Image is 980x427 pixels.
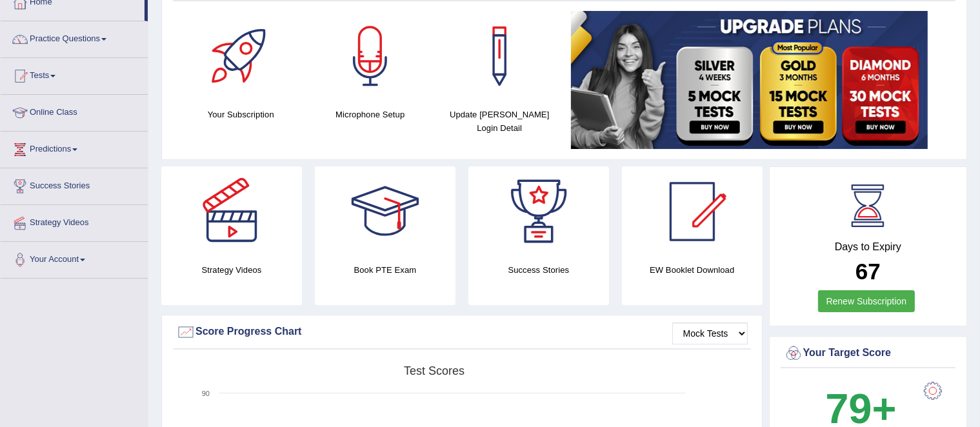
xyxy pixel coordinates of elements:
[202,390,210,397] text: 90
[315,263,455,277] h4: Book PTE Exam
[312,108,429,121] h4: Microphone Setup
[161,263,302,277] h4: Strategy Videos
[468,263,609,277] h4: Success Stories
[1,21,148,54] a: Practice Questions
[1,242,148,274] a: Your Account
[818,290,915,312] a: Renew Subscription
[441,108,558,135] h4: Update [PERSON_NAME] Login Detail
[784,241,952,253] h4: Days to Expiry
[784,344,952,363] div: Your Target Score
[1,132,148,164] a: Predictions
[404,364,465,377] tspan: Test scores
[622,263,763,277] h4: EW Booklet Download
[855,259,881,284] b: 67
[571,11,928,149] img: small5.jpg
[1,58,148,90] a: Tests
[183,108,299,121] h4: Your Subscription
[1,168,148,201] a: Success Stories
[1,205,148,237] a: Strategy Videos
[1,95,148,127] a: Online Class
[176,323,748,342] div: Score Progress Chart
